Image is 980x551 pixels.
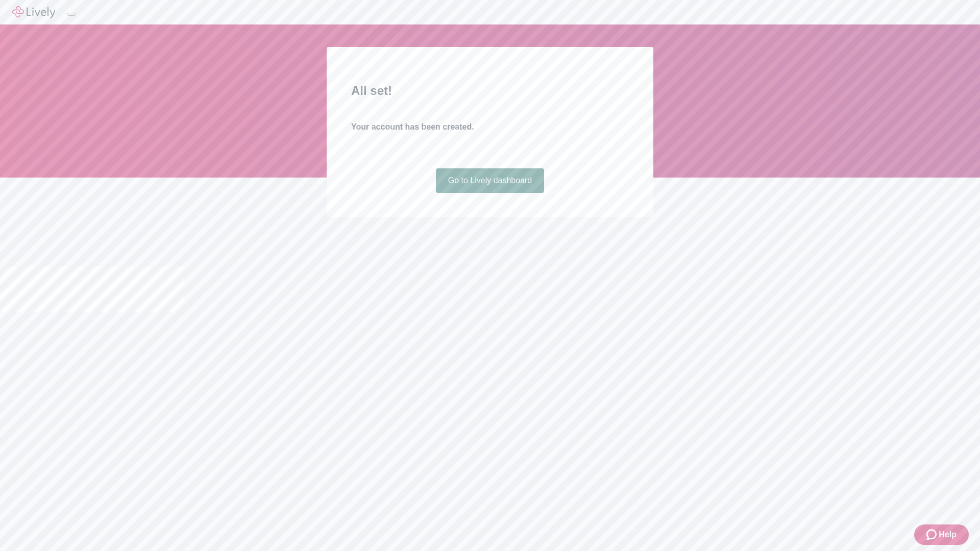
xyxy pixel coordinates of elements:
[351,82,629,100] h2: All set!
[939,529,957,541] span: Help
[12,6,55,18] img: Lively
[436,168,545,193] a: Go to Lively dashboard
[351,121,629,133] h4: Your account has been created.
[926,529,939,541] svg: Zendesk support icon
[67,13,76,16] button: Log out
[914,524,969,545] button: Zendesk support iconHelp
